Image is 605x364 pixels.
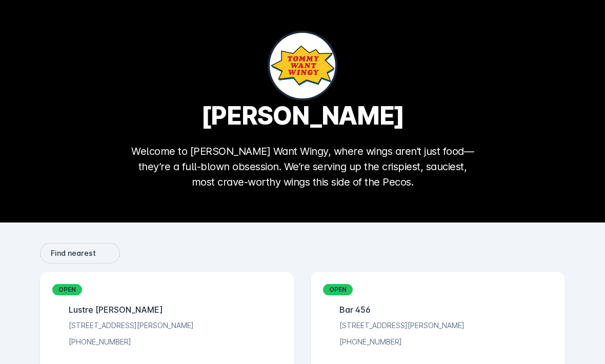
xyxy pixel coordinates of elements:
div: Bar 456 [335,304,371,316]
div: Lustre [PERSON_NAME] [65,304,163,316]
div: [PHONE_NUMBER] [335,336,402,349]
div: [STREET_ADDRESS][PERSON_NAME] [335,320,465,332]
div: OPEN [52,284,82,295]
div: [PHONE_NUMBER] [65,336,131,349]
div: OPEN [323,284,353,295]
span: Find nearest [51,250,96,257]
div: [STREET_ADDRESS][PERSON_NAME] [65,320,194,332]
